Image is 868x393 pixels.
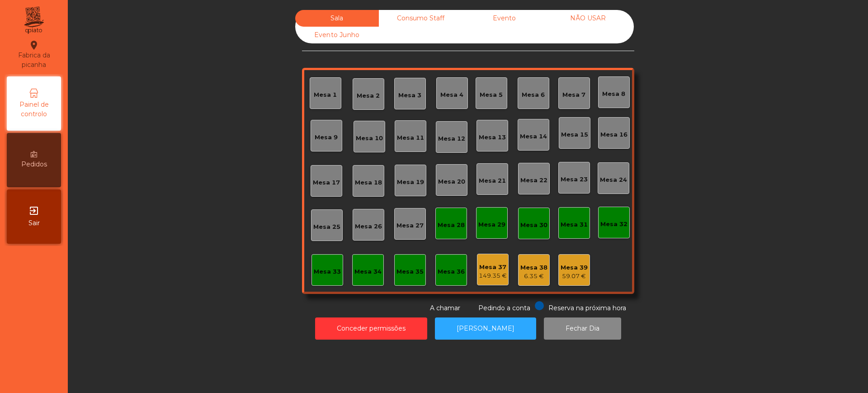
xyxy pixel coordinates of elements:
[480,90,503,99] div: Mesa 5
[479,133,506,142] div: Mesa 13
[548,304,626,312] span: Reserva na próxima hora
[520,176,547,185] div: Mesa 22
[546,10,630,27] div: NÃO USAR
[438,134,465,143] div: Mesa 12
[600,220,627,229] div: Mesa 32
[520,263,547,272] div: Mesa 38
[435,317,536,340] button: [PERSON_NAME]
[462,10,546,27] div: Evento
[544,317,621,340] button: Fechar Dia
[438,267,465,276] div: Mesa 36
[397,133,424,142] div: Mesa 11
[479,263,507,272] div: Mesa 37
[355,222,382,231] div: Mesa 26
[430,304,460,312] span: A chamar
[440,90,463,99] div: Mesa 4
[398,91,421,100] div: Mesa 3
[561,175,588,184] div: Mesa 23
[295,10,379,27] div: Sala
[561,220,588,229] div: Mesa 31
[313,178,340,187] div: Mesa 17
[354,267,382,276] div: Mesa 34
[295,27,379,43] div: Evento Junho
[602,90,625,99] div: Mesa 8
[600,175,627,185] div: Mesa 24
[520,132,547,141] div: Mesa 14
[21,160,47,169] span: Pedidos
[313,223,340,232] div: Mesa 25
[397,178,424,187] div: Mesa 19
[396,221,424,230] div: Mesa 27
[561,272,588,281] div: 59.07 €
[561,130,588,139] div: Mesa 15
[562,90,585,99] div: Mesa 7
[479,271,507,280] div: 149.35 €
[522,90,545,99] div: Mesa 6
[357,91,380,100] div: Mesa 2
[478,220,505,229] div: Mesa 29
[396,267,424,276] div: Mesa 35
[7,40,61,70] div: Fabrica da picanha
[28,205,39,216] i: exit_to_app
[600,130,627,139] div: Mesa 16
[23,5,45,36] img: qpiato
[9,100,59,119] span: Painel de controlo
[315,133,338,142] div: Mesa 9
[438,177,465,186] div: Mesa 20
[314,90,337,99] div: Mesa 1
[28,40,39,51] i: location_on
[356,134,383,143] div: Mesa 10
[520,221,547,230] div: Mesa 30
[355,178,382,187] div: Mesa 18
[438,221,465,230] div: Mesa 28
[561,263,588,272] div: Mesa 39
[28,218,40,228] span: Sair
[520,272,547,281] div: 6.35 €
[478,304,530,312] span: Pedindo a conta
[314,267,341,276] div: Mesa 33
[479,176,506,185] div: Mesa 21
[315,317,427,340] button: Conceder permissões
[379,10,462,27] div: Consumo Staff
